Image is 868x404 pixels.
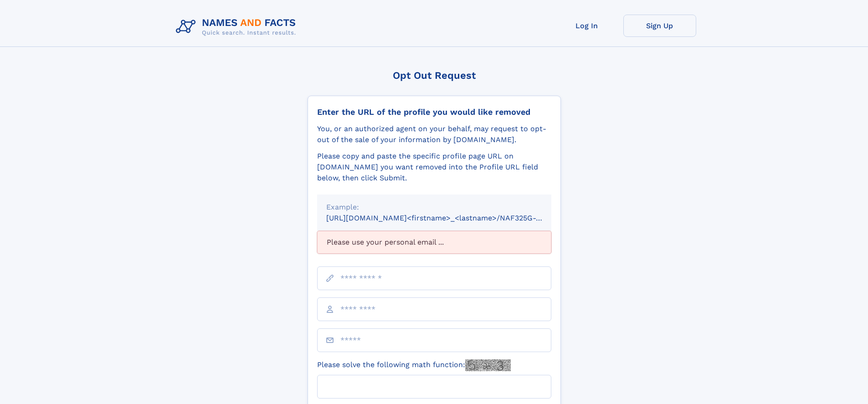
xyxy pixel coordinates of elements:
div: Please use your personal email ... [317,231,551,254]
div: Example: [326,202,542,213]
img: Logo Names and Facts [172,15,303,39]
div: Opt Out Request [308,70,561,81]
small: [URL][DOMAIN_NAME]<firstname>_<lastname>/NAF325G-xxxxxxxx [326,214,569,222]
div: Please copy and paste the specific profile page URL on [DOMAIN_NAME] you want removed into the Pr... [317,151,551,184]
a: Log In [550,15,623,37]
div: Enter the URL of the profile you would like removed [317,107,551,117]
label: Please solve the following math function: [317,359,511,371]
a: Sign Up [623,15,696,37]
div: You, or an authorized agent on your behalf, may request to opt-out of the sale of your informatio... [317,123,551,145]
